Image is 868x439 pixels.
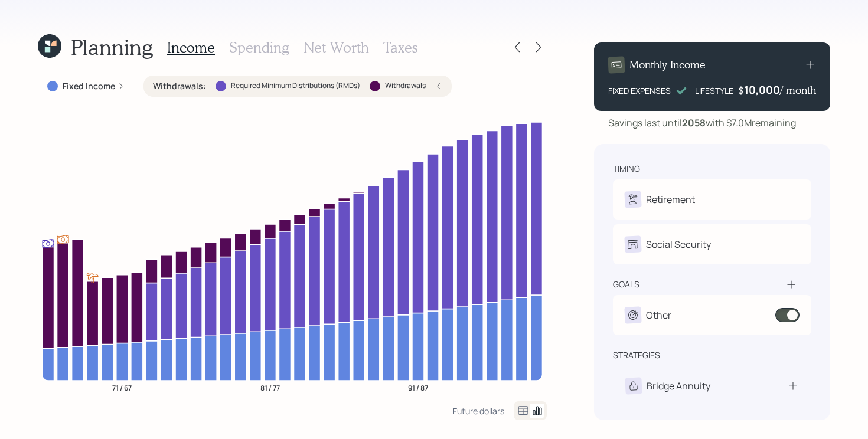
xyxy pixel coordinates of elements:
[613,279,639,290] div: goals
[738,84,744,97] h4: $
[682,116,706,129] b: 2058
[613,163,640,175] div: timing
[231,81,360,91] label: Required Minimum Distributions (RMDs)
[646,192,695,207] div: Retirement
[383,39,417,56] h3: Taxes
[153,80,206,92] label: Withdrawals :
[260,382,280,392] tspan: 81 / 77
[744,83,780,97] div: 10,000
[613,349,660,361] div: strategies
[608,84,671,97] div: FIXED EXPENSES
[304,39,369,56] h3: Net Worth
[646,237,711,251] div: Social Security
[112,382,132,392] tspan: 71 / 67
[453,405,504,417] div: Future dollars
[780,84,816,97] h4: / month
[385,81,426,91] label: Withdrawals
[408,382,428,392] tspan: 91 / 87
[229,39,289,56] h3: Spending
[629,58,706,71] h4: Monthly Income
[608,116,796,130] div: Savings last until with $7.0M remaining
[167,39,215,56] h3: Income
[71,34,153,60] h1: Planning
[646,308,671,322] div: Other
[647,379,710,393] div: Bridge Annuity
[695,84,733,97] div: LIFESTYLE
[63,80,115,92] label: Fixed Income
